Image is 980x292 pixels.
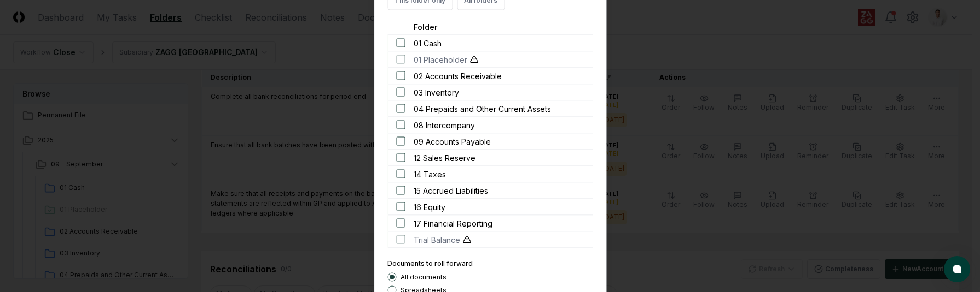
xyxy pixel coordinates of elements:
[414,168,446,180] span: 14 Taxes
[414,119,475,130] span: 08 Intercompany
[414,135,491,147] span: 09 Accounts Payable
[414,53,467,65] span: 01 Placeholder
[414,103,551,114] span: 04 Prepaids and Other Current Assets
[414,217,492,229] span: 17 Financial Reporting
[414,37,442,49] span: 01 Cash
[414,86,459,98] span: 03 Inventory
[414,70,502,81] span: 02 Accounts Receivable
[401,273,446,280] label: All documents
[414,234,460,245] span: Trial Balance
[387,259,473,267] label: Documents to roll forward
[414,184,488,196] span: 15 Accrued Liabilities
[414,21,584,32] div: Folder
[414,152,475,163] span: 12 Sales Reserve
[414,201,445,212] span: 16 Equity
